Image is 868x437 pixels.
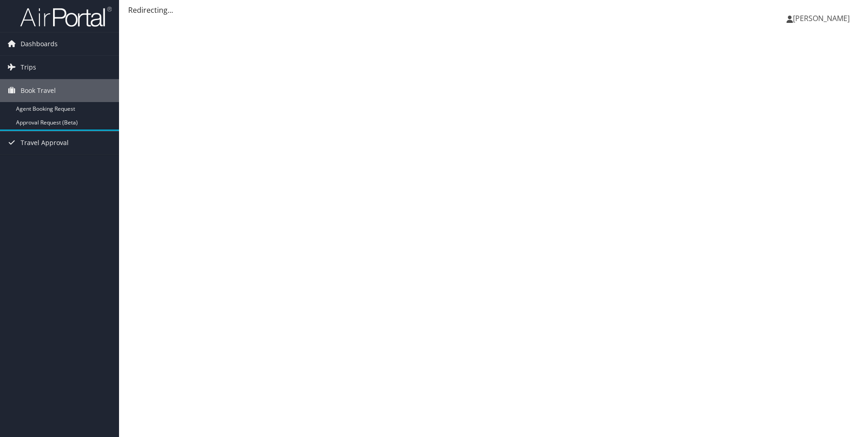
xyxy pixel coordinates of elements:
[787,5,859,32] a: [PERSON_NAME]
[21,56,36,79] span: Trips
[21,131,69,154] span: Travel Approval
[21,79,56,102] span: Book Travel
[793,13,850,23] span: [PERSON_NAME]
[128,5,859,16] div: Redirecting...
[21,32,58,55] span: Dashboards
[20,6,112,27] img: airportal-logo.png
